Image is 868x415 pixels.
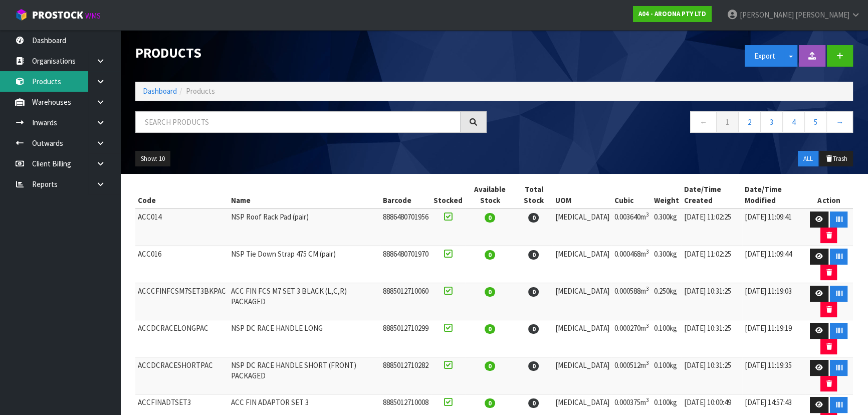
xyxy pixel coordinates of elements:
sup: 3 [645,322,648,329]
td: NSP DC RACE HANDLE SHORT (FRONT) PACKAGED [229,357,380,394]
td: NSP Roof Rack Pad (pair) [229,209,380,246]
a: 5 [804,111,827,133]
a: 3 [760,111,783,133]
span: 0 [528,250,539,260]
th: Total Stock [515,181,552,209]
button: Trash [819,151,853,167]
td: [DATE] 11:19:35 [742,357,805,394]
td: ACCDCRACELONGPAC [135,320,229,357]
td: [MEDICAL_DATA] [552,283,611,320]
img: cube-alt.png [15,9,28,21]
a: → [826,111,853,133]
strong: A04 - AROONA PTY LTD [638,10,706,18]
span: [PERSON_NAME] [740,10,794,20]
td: [DATE] 11:09:41 [742,209,805,246]
span: ProStock [32,9,83,22]
sup: 3 [645,359,648,366]
sup: 3 [645,248,648,255]
button: Export [745,45,785,67]
span: [PERSON_NAME] [795,10,849,20]
span: 0 [485,361,495,371]
small: WMS [85,11,101,21]
th: UOM [552,181,611,209]
td: 8885012710060 [380,283,431,320]
td: [DATE] 11:19:19 [742,320,805,357]
sup: 3 [645,285,648,292]
td: [DATE] 11:02:25 [681,209,742,246]
th: Barcode [380,181,431,209]
span: 0 [485,287,495,297]
a: ← [690,111,717,133]
span: 0 [528,287,539,297]
td: 0.000512m [611,357,651,394]
span: 0 [485,213,495,223]
span: 0 [485,250,495,260]
td: [DATE] 10:31:25 [681,283,742,320]
th: Code [135,181,229,209]
td: [DATE] 10:31:25 [681,320,742,357]
td: 0.000588m [611,283,651,320]
td: [DATE] 11:19:03 [742,283,805,320]
th: Cubic [611,181,651,209]
td: 0.300kg [651,209,681,246]
nav: Page navigation [502,111,853,136]
th: Weight [651,181,681,209]
button: ALL [798,151,818,167]
td: NSP DC RACE HANDLE LONG [229,320,380,357]
td: ACCCFINFCSM7SET3BKPAC [135,283,229,320]
td: ACC016 [135,246,229,283]
span: 0 [528,361,539,371]
span: 0 [528,213,539,223]
td: 8886480701956 [380,209,431,246]
sup: 3 [645,396,648,403]
td: [MEDICAL_DATA] [552,320,611,357]
a: Dashboard [143,86,177,96]
td: [MEDICAL_DATA] [552,357,611,394]
td: [MEDICAL_DATA] [552,246,611,283]
span: 0 [485,398,495,408]
td: 0.000270m [611,320,651,357]
td: NSP Tie Down Strap 475 CM (pair) [229,246,380,283]
span: Products [186,86,215,96]
th: Action [805,181,853,209]
input: Search products [135,111,461,133]
td: 0.300kg [651,246,681,283]
th: Stocked [431,181,465,209]
td: 0.100kg [651,357,681,394]
td: [DATE] 11:09:44 [742,246,805,283]
td: [DATE] 11:02:25 [681,246,742,283]
a: 4 [782,111,805,133]
button: Show: 10 [135,151,170,167]
td: 8885012710282 [380,357,431,394]
td: ACC FIN FCS M7 SET 3 BLACK (L,C,R) PACKAGED [229,283,380,320]
span: 0 [528,324,539,334]
span: 0 [485,324,495,334]
sup: 3 [645,211,648,218]
td: ACC014 [135,209,229,246]
td: 8886480701970 [380,246,431,283]
td: ACCDCRACESHORTPAC [135,357,229,394]
th: Date/Time Modified [742,181,805,209]
td: 0.000468m [611,246,651,283]
td: [DATE] 10:31:25 [681,357,742,394]
a: A04 - AROONA PTY LTD [633,6,712,22]
th: Name [229,181,380,209]
a: 1 [716,111,739,133]
span: 0 [528,398,539,408]
td: [MEDICAL_DATA] [552,209,611,246]
td: 0.100kg [651,320,681,357]
td: 0.003640m [611,209,651,246]
td: 8885012710299 [380,320,431,357]
th: Available Stock [465,181,515,209]
th: Date/Time Created [681,181,742,209]
h1: Products [135,45,487,60]
a: 2 [738,111,761,133]
td: 0.250kg [651,283,681,320]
